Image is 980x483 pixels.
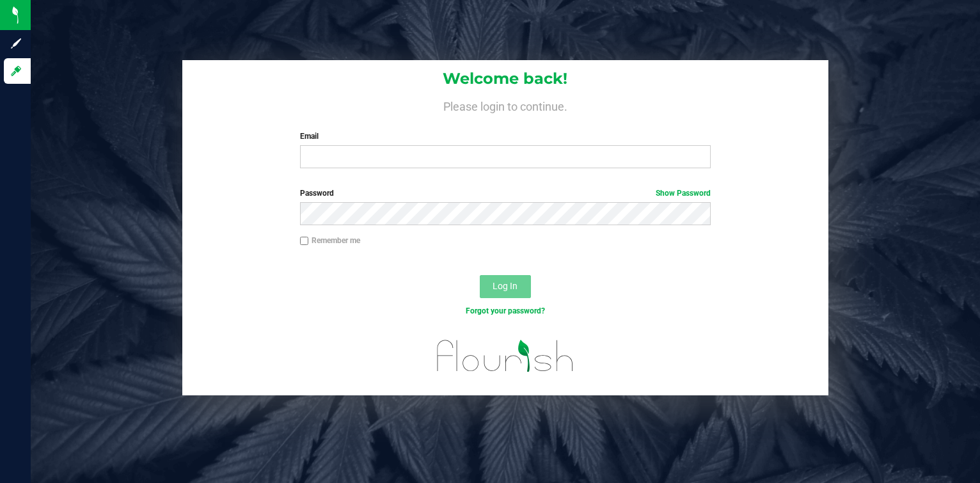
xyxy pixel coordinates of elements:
[493,281,518,291] span: Log In
[300,237,309,246] input: Remember me
[300,189,334,198] span: Password
[466,306,545,315] a: Forgot your password?
[10,37,22,50] inline-svg: Sign up
[182,70,828,87] h1: Welcome back!
[182,97,828,113] h4: Please login to continue.
[300,131,711,142] label: Email
[10,65,22,77] inline-svg: Log in
[425,330,586,382] img: flourish_logo.svg
[300,235,360,246] label: Remember me
[480,275,531,298] button: Log In
[656,189,711,198] a: Show Password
